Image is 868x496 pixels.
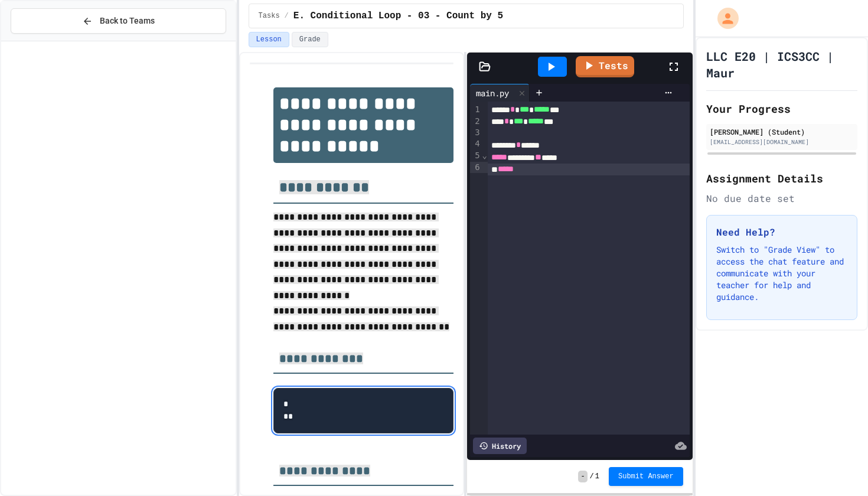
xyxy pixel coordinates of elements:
[576,56,634,77] a: Tests
[578,471,587,482] span: -
[618,472,674,481] span: Submit Answer
[285,11,289,21] span: /
[770,397,856,448] iframe: chat widget
[470,138,482,150] div: 4
[706,48,857,81] h1: LLC E20 | ICS3CC | Maur
[710,126,854,137] div: [PERSON_NAME] (Student)
[100,15,155,27] span: Back to Teams
[818,449,856,484] iframe: chat widget
[293,9,503,23] span: E. Conditional Loop - 03 - Count by 5
[292,32,328,47] button: Grade
[706,191,857,205] div: No due date set
[259,11,280,21] span: Tasks
[470,150,482,162] div: 5
[473,438,527,454] div: History
[470,104,482,116] div: 1
[470,87,515,99] div: main.py
[595,472,599,481] span: 1
[470,162,482,174] div: 6
[11,8,226,34] button: Back to Teams
[590,472,594,481] span: /
[716,244,847,303] p: Switch to "Grade View" to access the chat feature and communicate with your teacher for help and ...
[249,32,289,47] button: Lesson
[470,84,530,102] div: main.py
[705,5,742,32] div: My Account
[706,170,857,187] h2: Assignment Details
[710,138,854,146] div: [EMAIL_ADDRESS][DOMAIN_NAME]
[706,100,857,117] h2: Your Progress
[716,225,847,239] h3: Need Help?
[470,116,482,128] div: 2
[470,127,482,138] div: 3
[482,151,488,160] span: Fold line
[609,467,683,486] button: Submit Answer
